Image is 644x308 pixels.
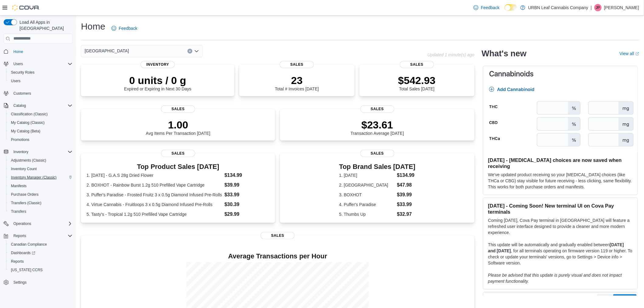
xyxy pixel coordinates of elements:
button: My Catalog (Beta) [6,127,75,135]
p: We've updated product receiving so your [MEDICAL_DATA] choices (like THCa or CBG) stay visible fo... [488,172,633,190]
span: Sales [360,150,394,157]
span: Feedback [481,5,499,11]
span: JP [596,4,600,11]
a: Transfers (Classic) [9,199,44,207]
button: Reports [6,257,75,266]
span: Transfers (Classic) [9,199,72,207]
dd: $39.99 [225,181,270,189]
dd: $47.98 [397,181,415,189]
span: Canadian Compliance [9,241,72,248]
span: Dashboards [11,250,35,255]
a: Manifests [9,182,29,190]
button: Purchase Orders [6,190,75,199]
span: Home [11,48,72,55]
button: Promotions [6,135,75,144]
button: Operations [11,220,34,227]
button: Manifests [6,182,75,190]
button: Users [1,60,75,68]
span: Classification (Classic) [11,112,48,117]
dt: 2. BOXHOT - Rainbow Burst 1.2g 510 Prefilled Vape Cartridge [86,182,222,188]
span: Reports [13,233,26,238]
div: Transaction Average [DATE] [351,119,404,136]
dd: $30.39 [225,201,270,208]
button: Inventory [11,148,31,156]
span: Inventory [13,149,28,154]
h3: Top Product Sales [DATE] [86,163,270,170]
dt: 3. Puffer's Paradise - Frosted Fruitz 3 x 0.5g Diamond Infused Pre-Rolls [86,192,222,198]
p: Coming [DATE], Cova Pay terminal in [GEOGRAPHIC_DATA] will feature a refreshed user interface des... [488,217,633,236]
a: Transfers [9,208,29,215]
span: Transfers [9,208,72,215]
button: Catalog [1,101,75,110]
button: [US_STATE] CCRS [6,266,75,274]
button: Open list of options [194,49,199,54]
a: Reports [9,258,26,265]
button: Inventory [1,148,75,156]
span: Sales [360,105,394,113]
div: Jess Pettitt [594,4,602,11]
span: Sales [161,105,195,113]
span: [GEOGRAPHIC_DATA] [85,47,129,54]
div: Total Sales [DATE] [398,74,436,91]
span: [US_STATE] CCRS [11,268,43,272]
p: Updated 1 minute(s) ago [428,52,474,57]
h3: [DATE] - [MEDICAL_DATA] choices are now saved when receiving [488,157,633,169]
button: Catalog [11,102,28,109]
a: Adjustments (Classic) [9,157,49,164]
button: Settings [1,278,75,287]
span: Inventory [11,148,72,156]
dt: 3. BOXHOT [339,192,394,198]
dt: 5. Tasty's - Tropical 1.2g 510 Prefilled Vape Cartridge [86,211,222,217]
span: Canadian Compliance [11,242,47,247]
p: 1.00 [146,119,210,131]
h2: What's new [482,49,527,58]
span: Promotions [11,137,30,142]
div: Total # Invoices [DATE] [275,74,319,91]
button: Reports [11,232,29,240]
dd: $33.99 [397,201,415,208]
dd: $32.97 [397,211,415,218]
h3: [DATE] - Coming Soon! New terminal UI on Cova Pay terminals [488,203,633,215]
dd: $33.99 [225,191,270,198]
div: Avg Items Per Transaction [DATE] [146,119,210,136]
strong: [DATE] and [DATE] [488,242,624,253]
svg: External link [635,52,639,56]
p: URBN Leaf Cannabis Company [528,4,589,11]
a: Users [9,77,23,85]
p: This update will be automatically and gradually enabled between , for all terminals operating on ... [488,242,633,266]
span: Promotions [9,136,72,143]
p: [PERSON_NAME] [604,4,639,11]
span: Sales [161,150,195,157]
span: Manifests [11,184,26,188]
button: Users [11,60,25,68]
span: Purchase Orders [11,192,39,197]
span: My Catalog (Classic) [9,119,72,126]
a: Feedback [109,22,140,34]
img: Cova [12,5,40,11]
span: Adjustments (Classic) [9,157,72,164]
button: Transfers [6,207,75,216]
button: Inventory Count [6,165,75,173]
button: My Catalog (Classic) [6,118,75,127]
span: Adjustments (Classic) [11,158,46,163]
span: Catalog [13,103,26,108]
span: Transfers (Classic) [11,201,41,205]
span: Load All Apps in [GEOGRAPHIC_DATA] [17,19,72,31]
h4: Average Transactions per Hour [86,253,470,260]
span: Customers [13,91,31,96]
span: Security Roles [11,70,34,75]
span: Dashboards [9,249,72,257]
a: My Catalog (Beta) [9,128,43,135]
a: Dashboards [6,249,75,257]
span: My Catalog (Beta) [9,128,72,135]
dd: $134.99 [225,172,270,179]
dt: 4. Puffer's Paradise [339,201,394,208]
p: $542.93 [398,74,436,86]
a: Promotions [9,136,32,143]
a: Canadian Compliance [9,241,49,248]
span: Operations [11,220,72,227]
a: Security Roles [9,69,37,76]
a: My Catalog (Classic) [9,119,47,126]
nav: Complex example [4,45,72,303]
span: Classification (Classic) [9,110,72,118]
